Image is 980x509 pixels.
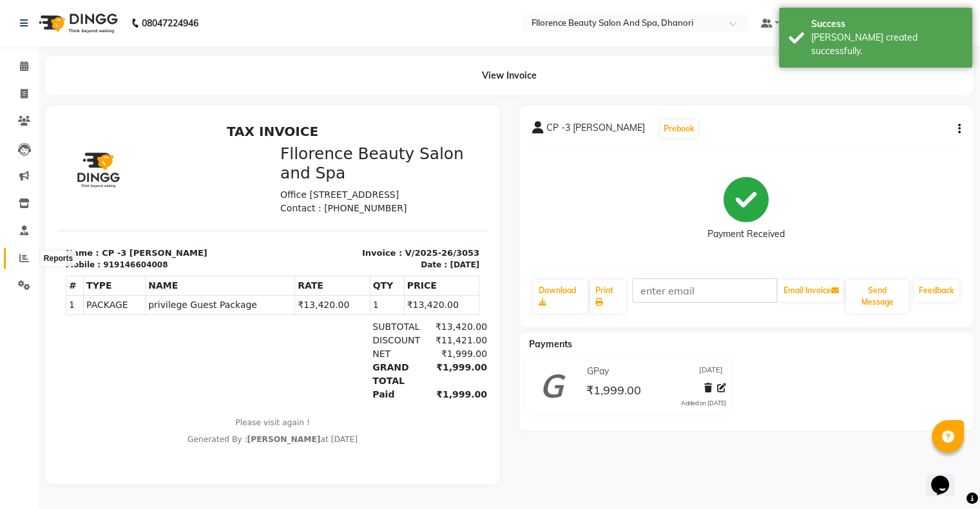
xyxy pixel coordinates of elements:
div: Mobile : [8,140,43,152]
div: View Invoice [45,56,974,95]
span: CP -3 [PERSON_NAME] [546,121,645,139]
input: enter email [632,278,777,303]
span: Payments [529,338,572,350]
div: ₹1,999.00 [368,269,429,283]
td: ₹13,420.00 [346,177,421,197]
div: DISCOUNT [307,215,368,229]
td: ₹13,420.00 [237,177,312,197]
div: [DATE] [392,140,421,152]
div: Date : [363,140,389,152]
img: logo [33,5,121,41]
p: Name : CP -3 [PERSON_NAME] [8,128,207,141]
div: Generated By : at [DATE] [8,315,421,327]
div: Bill created successfully. [811,31,963,58]
button: Send Message [846,280,908,313]
div: ₹1,999.00 [368,242,429,269]
button: Prebook [660,120,698,138]
b: 08047224946 [142,5,198,41]
div: 919146604008 [45,140,110,152]
a: Download [533,280,588,313]
div: Reports [41,251,76,266]
a: Print [590,280,626,313]
button: Email Invoice [778,280,843,302]
th: TYPE [26,158,88,177]
span: GPay [586,365,608,378]
div: NET [307,229,368,242]
div: GRAND TOTAL [307,242,368,269]
span: [PERSON_NAME] [189,316,263,325]
div: ₹11,421.00 [368,215,429,229]
th: PRICE [346,158,421,177]
div: Payment Received [707,227,785,241]
p: Please visit again ! [8,298,421,310]
th: RATE [237,158,312,177]
div: ₹1,999.00 [368,229,429,242]
th: NAME [88,158,237,177]
h2: TAX INVOICE [8,5,421,21]
p: Office [STREET_ADDRESS] [222,70,421,83]
h3: Fllorence Beauty Salon and Spa [222,26,421,64]
div: SUBTOTAL [307,202,368,215]
span: privilege Guest Package [90,180,234,193]
div: ₹13,420.00 [368,202,429,215]
a: Feedback [914,280,959,302]
div: Success [811,17,963,31]
span: [DATE] [699,365,723,378]
p: Contact : [PHONE_NUMBER] [222,83,421,97]
th: # [8,158,26,177]
th: QTY [312,158,346,177]
td: 1 [312,177,346,197]
div: Added on [DATE] [681,399,726,408]
td: 1 [8,177,26,197]
iframe: chat widget [926,457,967,496]
p: Invoice : V/2025-26/3053 [222,128,421,141]
span: ₹1,999.00 [586,383,640,401]
div: Paid [307,269,368,283]
td: PACKAGE [26,177,88,197]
